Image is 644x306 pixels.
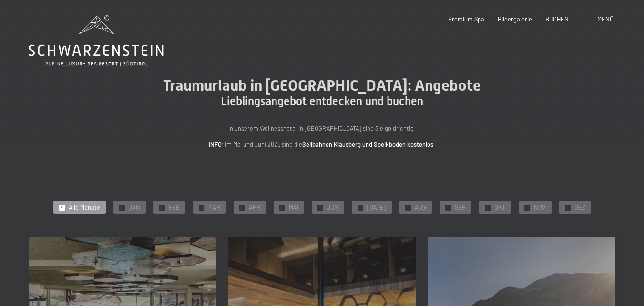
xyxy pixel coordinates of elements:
span: MAI [289,203,298,212]
span: AUG [415,203,426,212]
span: ✓ [60,205,63,210]
span: Traumurlaub in [GEOGRAPHIC_DATA]: Angebote [163,76,481,95]
span: ✓ [525,205,529,210]
a: Premium Spa [448,15,484,23]
strong: Seilbahnen Klausberg und Speikboden kostenlos [302,140,433,148]
span: Menü [597,15,613,23]
span: ✓ [406,205,409,210]
a: Bildergalerie [498,15,532,23]
span: Lieblingsangebot entdecken und buchen [221,95,423,108]
span: [DATE] [367,203,386,212]
span: JAN [129,203,140,212]
span: ✓ [446,205,450,210]
span: NOV [534,203,546,212]
span: ✓ [280,205,284,210]
span: ✓ [240,205,244,210]
span: SEP [455,203,466,212]
span: ✓ [318,205,322,210]
p: : Im Mai und Juni 2025 sind die . [132,139,513,149]
span: ✓ [358,205,362,210]
span: OKT [494,203,505,212]
span: DEZ [574,203,585,212]
a: BUCHEN [545,15,569,23]
span: FEB [169,203,180,212]
span: ✓ [486,205,489,210]
span: JUN [327,203,338,212]
span: Alle Monate [69,203,100,212]
span: ✓ [160,205,164,210]
span: APR [249,203,260,212]
span: MAR [208,203,220,212]
span: ✓ [200,205,203,210]
span: ✓ [120,205,123,210]
p: In unserem Wellnesshotel in [GEOGRAPHIC_DATA] sind Sie goldrichtig. [132,124,513,133]
strong: INFO [209,140,222,148]
span: ✓ [566,205,569,210]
